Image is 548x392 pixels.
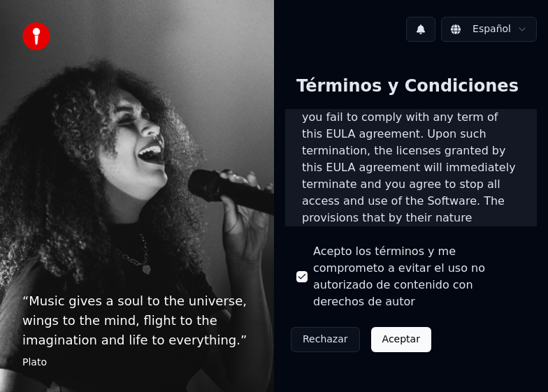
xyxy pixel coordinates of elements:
[22,22,50,50] img: youka
[22,356,252,370] footer: Plato
[285,64,530,109] div: Términos y Condiciones
[371,327,431,352] button: Aceptar
[22,291,252,350] p: “ Music gives a soul to the universe, wings to the mind, flight to the imagination and life to ev...
[313,243,526,310] label: Acepto los términos y me comprometo a evitar el uso no autorizado de contenido con derechos de autor
[291,327,360,352] button: Rechazar
[302,92,520,260] p: It will also terminate immediately if you fail to comply with any term of this EULA agreement. Up...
